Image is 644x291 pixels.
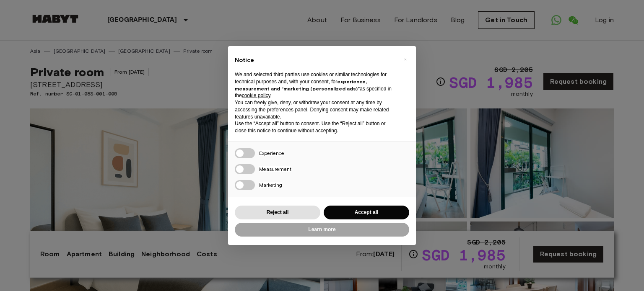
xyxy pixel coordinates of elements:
[259,150,284,156] span: Experience
[235,78,367,92] strong: experience, measurement and “marketing (personalized ads)”
[235,223,409,237] button: Learn more
[324,206,409,219] button: Accept all
[398,53,412,66] button: Close this notice
[259,166,291,172] span: Measurement
[235,56,396,64] h2: Notice
[235,71,396,99] p: We and selected third parties use cookies or similar technologies for technical purposes and, wit...
[235,99,396,120] p: You can freely give, deny, or withdraw your consent at any time by accessing the preferences pane...
[259,182,282,188] span: Marketing
[242,93,270,98] a: cookie policy
[404,54,407,64] span: ×
[235,120,396,134] p: Use the “Accept all” button to consent. Use the “Reject all” button or close this notice to conti...
[235,206,320,219] button: Reject all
